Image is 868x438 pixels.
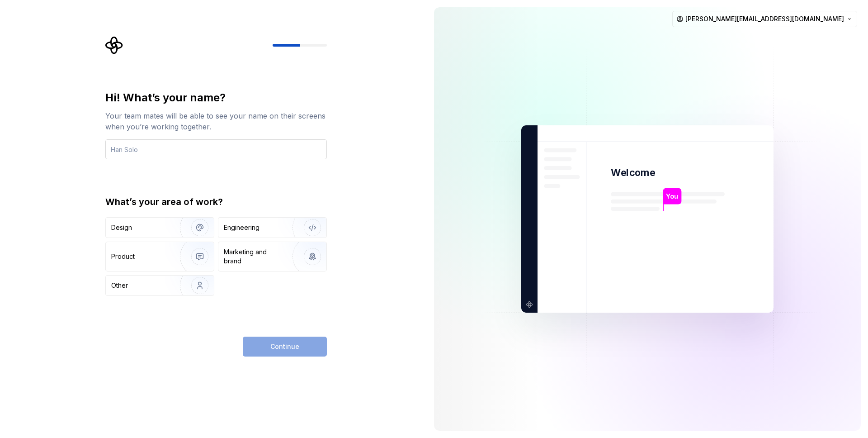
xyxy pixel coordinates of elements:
[105,110,327,132] div: Your team mates will be able to see your name on their screens when you’re working together.
[111,281,128,290] div: Other
[685,14,844,24] span: [PERSON_NAME][EMAIL_ADDRESS][DOMAIN_NAME]
[611,166,655,179] p: Welcome
[105,36,123,54] svg: Supernova Logo
[105,90,327,105] div: Hi! What’s your name?
[105,195,327,208] div: What’s your area of work?
[105,139,327,159] input: Han Solo
[672,11,857,27] button: [PERSON_NAME][EMAIL_ADDRESS][DOMAIN_NAME]
[111,252,135,261] div: Product
[224,223,259,232] div: Engineering
[666,191,678,201] p: You
[224,248,285,266] div: Marketing and brand
[111,223,132,232] div: Design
